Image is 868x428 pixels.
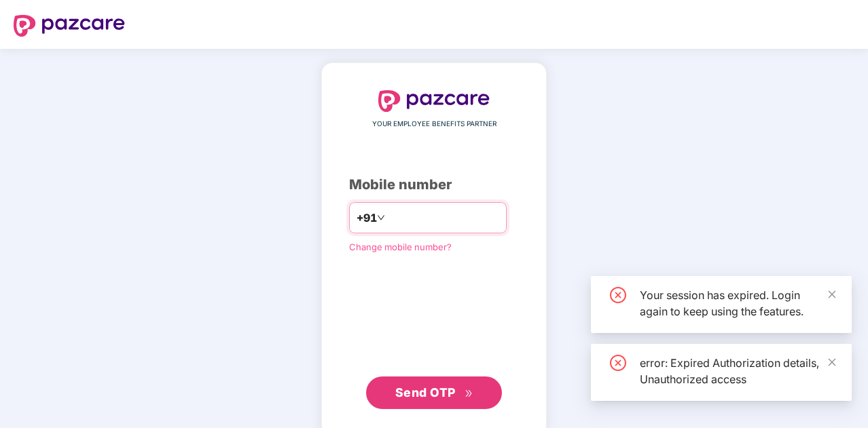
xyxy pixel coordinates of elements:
div: Your session has expired. Login again to keep using the features. [640,287,835,319]
span: close-circle [610,287,626,303]
span: close [827,290,837,299]
span: down [377,214,385,222]
span: close [827,357,837,367]
span: YOUR EMPLOYEE BENEFITS PARTNER [372,119,496,130]
span: double-right [465,389,473,398]
img: logo [14,15,125,37]
span: +91 [357,210,377,227]
a: Change mobile number? [349,241,452,252]
span: close-circle [610,355,626,371]
button: Send OTPdouble-right [366,376,502,409]
div: Mobile number [349,174,519,195]
span: Send OTP [395,385,456,400]
div: error: Expired Authorization details, Unauthorized access [640,355,835,387]
img: logo [378,90,490,112]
